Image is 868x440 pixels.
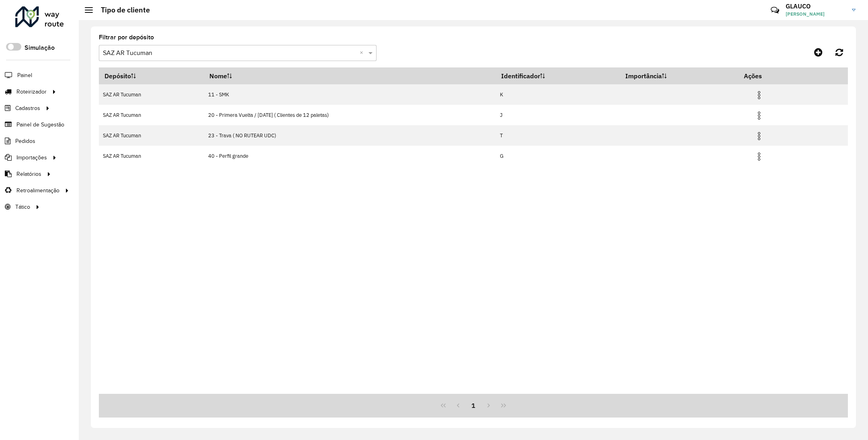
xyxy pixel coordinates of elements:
span: Tático [15,203,30,211]
th: Depósito [99,67,204,84]
span: Pedidos [15,137,35,145]
span: Importações [16,153,47,162]
th: Identificador [496,67,620,84]
td: 11 - SMK [204,84,495,105]
td: G [496,146,620,166]
button: 1 [466,398,481,413]
td: J [496,105,620,125]
h3: GLAUCO [786,2,846,10]
td: SAZ AR Tucuman [99,125,204,146]
span: Painel de Sugestão [16,120,64,129]
th: Importância [620,67,738,84]
td: 23 - Trava ( NO RUTEAR UDC) [204,125,495,146]
td: SAZ AR Tucuman [99,146,204,166]
span: [PERSON_NAME] [786,10,846,18]
td: 20 - Primera Vuelta / [DATE] ( Clientes de 12 paletas) [204,105,495,125]
span: Retroalimentação [16,186,59,195]
td: SAZ AR Tucuman [99,84,204,105]
a: Contato Rápido [766,2,784,19]
label: Simulação [25,43,55,53]
td: SAZ AR Tucuman [99,105,204,125]
span: Roteirizador [16,88,47,96]
span: Relatórios [16,170,41,178]
span: Clear all [360,48,366,58]
label: Filtrar por depósito [99,33,154,42]
th: Ações [738,67,786,84]
h2: Tipo de cliente [93,6,150,14]
span: Painel [17,71,32,79]
td: 40 - Perfil grande [204,146,495,166]
td: K [496,84,620,105]
td: T [496,125,620,146]
th: Nome [204,67,495,84]
span: Cadastros [15,104,40,112]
